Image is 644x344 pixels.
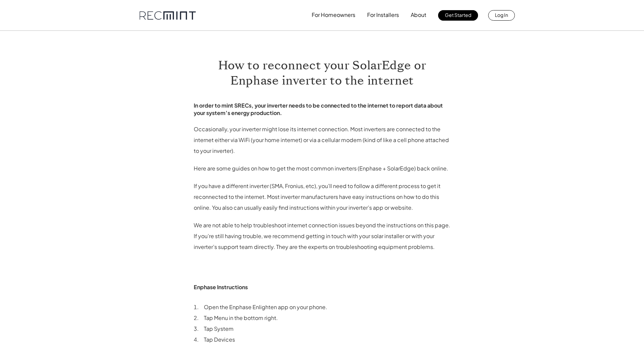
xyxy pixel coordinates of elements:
p: Tap System [204,323,451,334]
p: For Homeowners [312,10,355,20]
p: Occasionally, your inverter might lose its internet connection. Most inverters are connected to t... [194,124,451,156]
p: We are not able to help troubleshoot internet connection issues beyond the instructions on this p... [194,220,451,252]
p: About [411,10,426,20]
a: Get Started [438,10,478,21]
a: Log In [488,10,515,21]
strong: In order to mint SRECs, your inverter needs to be connected to the internet to report data about ... [194,102,443,116]
p: Log In [495,10,508,20]
h1: How to reconnect your SolarEdge or Enphase inverter to the internet [194,58,451,88]
p: Here are some guides on how to get the most common inverters (Enphase + SolarEdge) back online. [194,163,451,174]
p: For Installers [367,10,399,20]
strong: Enphase Instructions [194,283,248,291]
p: Get Started [445,10,471,20]
p: If you have a different inverter (SMA, Fronius, etc), you’ll need to follow a different process t... [194,181,451,213]
p: Open the Enphase Enlighten app on your phone. [204,302,451,313]
p: Tap Menu in the bottom right. [204,313,451,323]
